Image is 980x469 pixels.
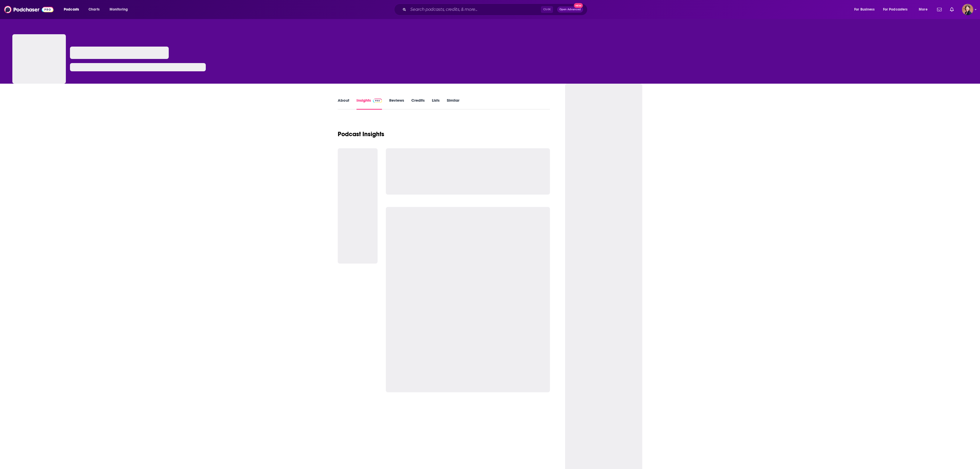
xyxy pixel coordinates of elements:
span: Open Advanced [559,8,581,11]
span: Charts [88,6,100,13]
a: Similar [447,98,459,110]
a: Lists [432,98,440,110]
span: For Business [854,6,875,13]
span: More [919,6,928,13]
span: For Podcasters [883,6,908,13]
img: Podchaser - Follow, Share and Rate Podcasts [4,5,54,14]
button: Open AdvancedNew [557,6,583,13]
button: open menu [915,5,934,14]
a: InsightsPodchaser Pro [357,98,382,110]
input: Search podcasts, credits, & more... [408,5,541,14]
a: Charts [85,5,103,14]
button: open menu [851,5,881,14]
a: Show notifications dropdown [948,5,956,14]
span: Ctrl K [541,6,553,13]
span: Monitoring [110,6,128,13]
button: open menu [60,5,86,14]
img: Podchaser Pro [373,99,382,103]
a: About [338,98,349,110]
span: Logged in as alafair66639 [962,4,973,15]
a: Credits [411,98,425,110]
button: open menu [880,5,915,14]
button: Show profile menu [962,4,973,15]
a: Show notifications dropdown [935,5,944,14]
img: User Profile [962,4,973,15]
span: New [574,3,583,8]
a: Reviews [389,98,404,110]
button: open menu [106,5,135,14]
span: Podcasts [64,6,79,13]
h1: Podcast Insights [338,130,384,138]
div: Search podcasts, credits, & more... [399,4,592,15]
